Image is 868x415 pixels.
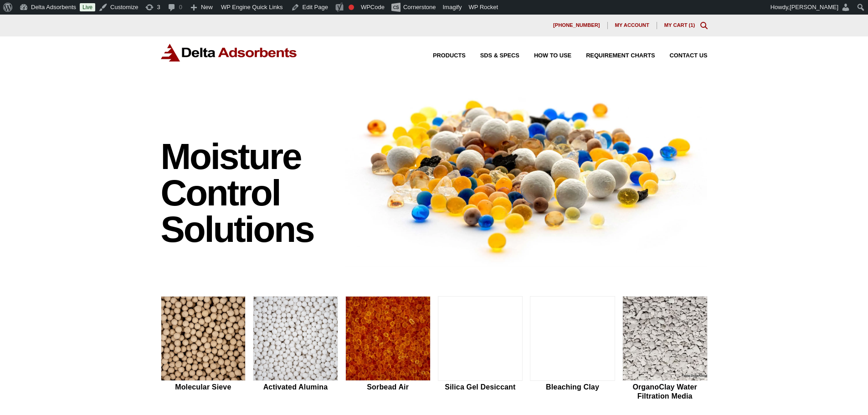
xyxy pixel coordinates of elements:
span: [PERSON_NAME] [790,4,838,10]
a: My account [608,22,657,29]
a: How to Use [519,53,571,59]
span: My account [615,23,649,28]
h1: Moisture Control Solutions [161,138,337,248]
a: [PHONE_NUMBER] [546,22,608,29]
h2: Sorbead Air [345,383,431,391]
span: [PHONE_NUMBER] [553,23,600,28]
div: Focus keyphrase not set [349,5,354,10]
span: Products [433,53,466,59]
a: Molecular Sieve [161,296,246,402]
div: Toggle Modal Content [700,22,708,29]
h2: Activated Alumina [253,383,338,391]
span: Requirement Charts [586,53,655,59]
span: Contact Us [670,53,708,59]
h2: OrganoClay Water Filtration Media [622,383,708,400]
h2: Silica Gel Desiccant [438,383,523,391]
h2: Molecular Sieve [161,383,246,391]
h2: Bleaching Clay [530,383,615,391]
a: Sorbead Air [345,296,431,402]
img: Image [345,83,708,267]
a: Live [80,3,95,11]
span: How to Use [534,53,571,59]
a: Bleaching Clay [530,296,615,402]
a: Silica Gel Desiccant [438,296,523,402]
span: SDS & SPECS [480,53,519,59]
a: Products [418,53,466,59]
a: Requirement Charts [571,53,655,59]
span: 1 [690,22,693,28]
a: OrganoClay Water Filtration Media [622,296,708,402]
a: My Cart (1) [664,22,695,28]
a: Contact Us [655,53,708,59]
img: Delta Adsorbents [161,44,298,61]
a: SDS & SPECS [466,53,519,59]
a: Activated Alumina [253,296,338,402]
